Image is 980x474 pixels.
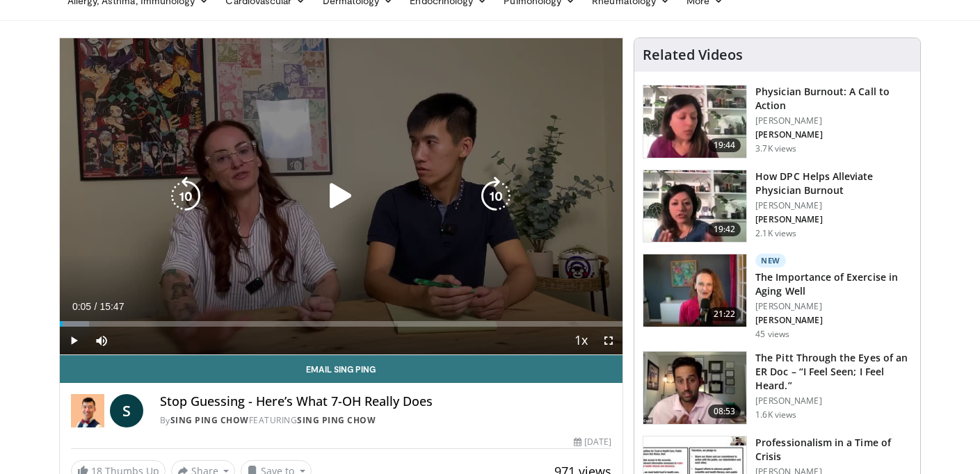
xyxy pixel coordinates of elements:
a: 19:42 How DPC Helps Alleviate Physician Burnout [PERSON_NAME] [PERSON_NAME] 2.1K views [643,170,912,243]
img: Sing Ping Chow [71,394,104,427]
h3: Physician Burnout: A Call to Action [755,85,912,113]
p: [PERSON_NAME] [755,200,912,211]
p: 45 views [755,329,789,340]
span: 19:44 [708,138,741,152]
span: 08:53 [708,404,741,418]
p: New [755,254,786,268]
span: 15:47 [99,301,124,312]
p: 1.6K views [755,409,796,420]
img: deacb99e-802d-4184-8862-86b5a16472a1.150x105_q85_crop-smart_upscale.jpg [643,352,746,424]
p: [PERSON_NAME] [755,315,912,326]
button: Mute [88,327,115,354]
a: Sing Ping Chow [297,414,376,426]
a: S [110,394,143,427]
div: [DATE] [574,436,611,448]
span: 19:42 [708,222,741,236]
div: Progress Bar [60,321,623,327]
a: Sing Ping Chow [170,414,249,426]
p: [PERSON_NAME] [755,214,912,225]
span: 21:22 [708,307,741,321]
h4: Related Videos [643,47,743,63]
h3: The Importance of Exercise in Aging Well [755,270,912,298]
h3: Professionalism in a Time of Crisis [755,436,912,464]
div: By FEATURING [160,414,612,427]
p: [PERSON_NAME] [755,301,912,312]
a: 19:44 Physician Burnout: A Call to Action [PERSON_NAME] [PERSON_NAME] 3.7K views [643,85,912,158]
p: [PERSON_NAME] [755,395,912,407]
button: Fullscreen [595,327,622,354]
p: 2.1K views [755,228,796,239]
h3: The Pitt Through the Eyes of an ER Doc – “I Feel Seen; I Feel Heard.” [755,351,912,393]
a: 08:53 The Pitt Through the Eyes of an ER Doc – “I Feel Seen; I Feel Heard.” [PERSON_NAME] 1.6K views [643,351,912,425]
a: Email Sing Ping [60,355,623,383]
p: 3.7K views [755,143,796,154]
button: Play [60,327,88,354]
img: ae962841-479a-4fc3-abd9-1af602e5c29c.150x105_q85_crop-smart_upscale.jpg [643,85,746,158]
h4: Stop Guessing - Here’s What 7-OH Really Does [160,394,612,409]
span: / [95,301,97,312]
button: Playback Rate [567,327,595,354]
p: [PERSON_NAME] [755,115,912,126]
h3: How DPC Helps Alleviate Physician Burnout [755,170,912,197]
p: [PERSON_NAME] [755,129,912,140]
video-js: Video Player [60,38,623,355]
span: 0:05 [72,301,91,312]
a: 21:22 New The Importance of Exercise in Aging Well [PERSON_NAME] [PERSON_NAME] 45 views [643,254,912,340]
img: d288e91f-868e-4518-b99c-ec331a88479d.150x105_q85_crop-smart_upscale.jpg [643,254,746,327]
img: 8c03ed1f-ed96-42cb-9200-2a88a5e9b9ab.150x105_q85_crop-smart_upscale.jpg [643,170,746,243]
